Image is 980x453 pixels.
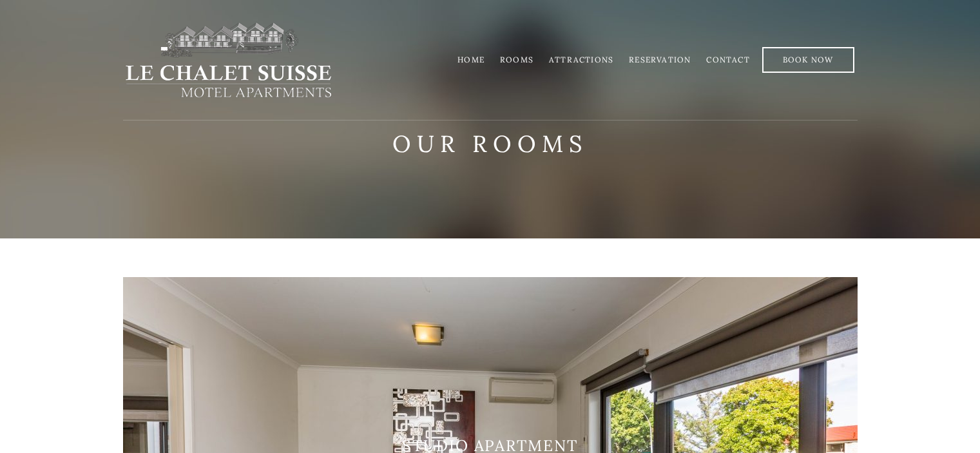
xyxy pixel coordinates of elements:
a: Attractions [549,55,613,64]
a: Reservation [629,55,691,64]
img: lechaletsuisse [123,21,334,99]
a: Book Now [762,47,854,73]
a: Home [457,55,485,64]
a: Contact [706,55,749,64]
a: Rooms [500,55,533,64]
